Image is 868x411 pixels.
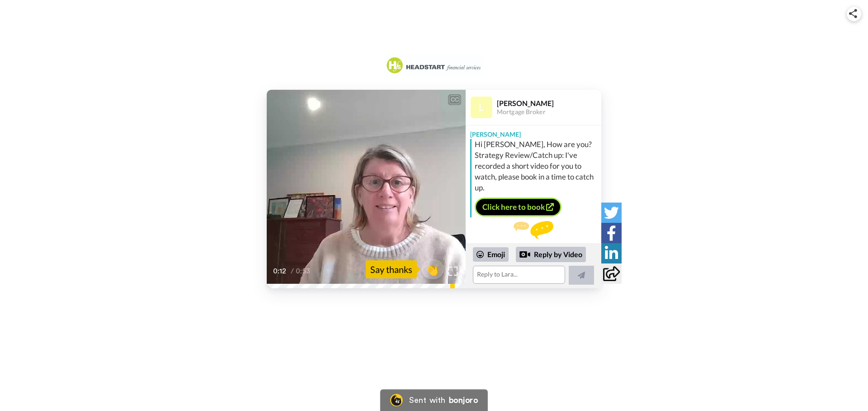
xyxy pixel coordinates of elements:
img: Full screen [448,267,458,276]
div: Reply by Video [519,249,530,260]
div: Emoji [473,247,509,262]
div: Send [PERSON_NAME] a reply. [466,221,601,254]
div: [PERSON_NAME] [497,99,601,107]
div: Mortgage Broker [497,108,601,116]
img: Profile Image [471,97,492,118]
span: 👏 [421,262,444,277]
div: Reply by Video [516,247,586,262]
img: message.svg [514,221,553,239]
img: Headstart Team logo [384,55,484,76]
span: 0:53 [296,266,311,277]
img: ic_share.svg [849,9,857,18]
div: [PERSON_NAME] [466,125,601,139]
span: 0:12 [273,266,289,277]
div: Hi [PERSON_NAME], How are you? Strategy Review/Catch up: I've recorded a short video for you to w... [475,139,599,193]
span: / [291,266,294,277]
div: CC [449,95,460,104]
button: 👏 [421,259,444,279]
div: Say thanks [366,260,417,278]
a: Click here to book [475,198,561,217]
